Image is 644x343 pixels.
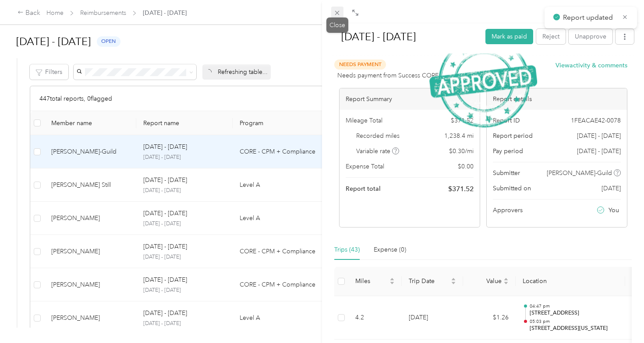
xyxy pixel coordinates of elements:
[571,116,621,125] span: 1FEACAE42-0078
[463,267,516,296] th: Value
[451,280,456,286] span: caret-down
[563,12,616,23] p: Report updated
[556,61,627,70] button: Viewactivity & comments
[409,277,449,285] span: Trip Date
[516,267,625,296] th: Location
[530,325,618,332] p: [STREET_ADDRESS][US_STATE]
[493,131,533,140] span: Report period
[402,296,463,340] td: [DATE]
[470,277,502,285] span: Value
[493,168,520,178] span: Submitter
[334,59,386,70] span: Needs Payment
[448,184,474,194] span: $ 371.52
[547,168,612,178] span: [PERSON_NAME]-Guild
[530,309,618,317] p: [STREET_ADDRESS]
[530,318,618,325] p: 05:03 pm
[569,29,612,44] button: Unapprove
[503,276,509,282] span: caret-up
[444,131,474,140] span: 1,238.4 mi
[389,280,395,286] span: caret-down
[356,131,400,140] span: Recorded miles
[602,184,621,193] span: [DATE]
[389,276,395,282] span: caret-up
[346,116,382,125] span: Mileage Total
[530,303,618,309] p: 04:47 pm
[326,17,348,33] div: Close
[355,277,388,285] span: Miles
[346,184,381,193] span: Report total
[402,267,463,296] th: Trip Date
[493,147,523,156] span: Pay period
[429,36,537,127] img: ApprovedStamp
[337,71,439,80] span: Needs payment from Success CORE
[463,296,516,340] td: $1.26
[346,162,384,171] span: Expense Total
[577,147,621,156] span: [DATE] - [DATE]
[356,147,399,156] span: Variable rate
[609,206,619,215] span: You
[449,147,474,156] span: $ 0.30 / mi
[458,162,474,171] span: $ 0.00
[485,29,533,44] button: Mark as paid
[374,245,406,255] div: Expense (0)
[348,267,402,296] th: Miles
[348,296,402,340] td: 4.2
[340,88,480,110] div: Report Summary
[503,280,509,286] span: caret-down
[332,26,479,47] h1: Sep 1 - 30, 2025
[487,88,627,110] div: Report details
[536,29,566,44] button: Reject
[493,184,531,193] span: Submitted on
[334,245,360,255] div: Trips (43)
[577,131,621,140] span: [DATE] - [DATE]
[451,276,456,282] span: caret-up
[595,294,644,343] iframe: Everlance-gr Chat Button Frame
[493,206,523,215] span: Approvers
